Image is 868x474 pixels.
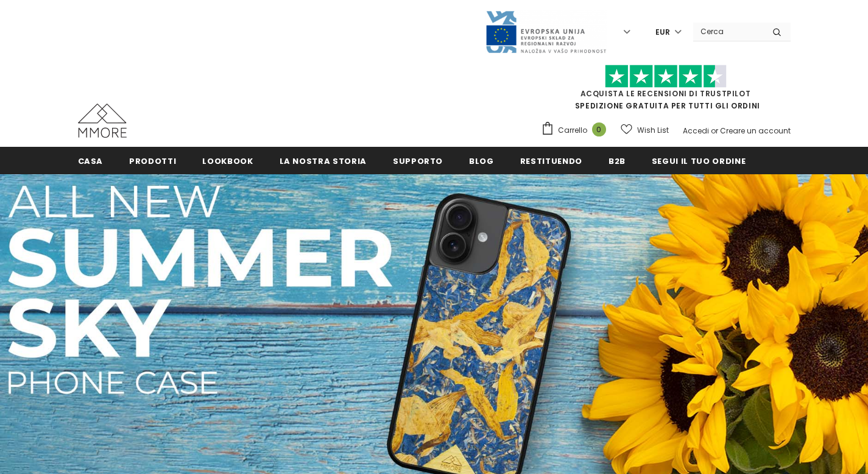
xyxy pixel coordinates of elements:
[609,155,626,167] span: B2B
[541,121,612,140] a: Carrello 0
[78,147,104,174] a: Casa
[485,10,607,54] img: Javni Razpis
[609,147,626,174] a: B2B
[520,155,582,167] span: Restituendo
[720,126,791,136] a: Creare un account
[652,147,746,174] a: Segui il tuo ordine
[652,155,746,167] span: Segui il tuo ordine
[202,147,253,174] a: Lookbook
[393,155,443,167] span: supporto
[78,104,127,138] img: Casi MMORE
[683,126,709,136] a: Accedi
[129,147,176,174] a: Prodotti
[580,88,751,99] a: Acquista le recensioni di TrustPilot
[693,23,763,40] input: Search Site
[520,147,582,174] a: Restituendo
[280,147,367,174] a: La nostra storia
[558,124,587,136] span: Carrello
[202,155,253,167] span: Lookbook
[605,65,727,88] img: Fidati di Pilot Stars
[711,126,718,136] span: or
[621,119,669,141] a: Wish List
[280,155,367,167] span: La nostra storia
[592,122,606,136] span: 0
[469,155,494,167] span: Blog
[469,147,494,174] a: Blog
[129,155,176,167] span: Prodotti
[78,155,104,167] span: Casa
[637,124,669,136] span: Wish List
[393,147,443,174] a: supporto
[485,26,607,37] a: Javni Razpis
[655,26,670,38] span: EUR
[541,70,791,111] span: SPEDIZIONE GRATUITA PER TUTTI GLI ORDINI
